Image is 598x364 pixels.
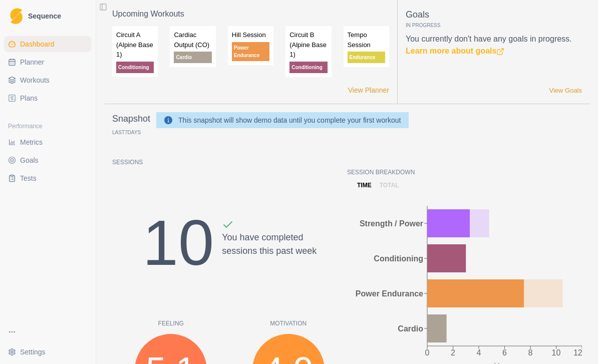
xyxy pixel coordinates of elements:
p: Power Endurance [232,42,269,61]
tspan: 10 [552,348,561,357]
tspan: 0 [425,348,430,357]
span: Dashboard [20,39,55,49]
tspan: 6 [502,348,507,357]
p: Tempo Session [348,30,385,50]
div: You have completed sessions this past week [222,219,317,291]
p: Conditioning [116,62,154,73]
p: Feeling [112,319,230,328]
p: Cardio [174,52,211,63]
a: Dashboard [4,36,92,52]
tspan: Cardio [398,324,423,332]
tspan: 2 [451,348,455,357]
div: 10 [143,195,214,291]
a: LogoSequence [4,4,92,28]
p: Circuit A (Alpine Base 1) [116,30,154,60]
tspan: Strength / Power [360,219,423,227]
img: Logo [10,8,23,25]
span: Metrics [20,137,43,147]
a: Learn more about goals [406,47,504,55]
p: Goals [406,8,582,22]
span: Workouts [20,75,50,85]
span: Planner [20,57,44,67]
p: Upcoming Workouts [112,8,389,20]
tspan: 12 [573,348,582,357]
button: Settings [4,344,92,360]
p: Sessions [112,158,347,167]
a: Metrics [4,134,92,150]
span: Goals [20,155,39,165]
a: Planner [4,54,92,70]
p: Conditioning [289,62,327,73]
p: Cardiac Output (CO) [174,30,211,50]
p: time [357,181,372,190]
div: Performance [4,118,92,134]
tspan: Conditioning [374,254,423,262]
p: You currently don't have any goals in progress. [406,33,582,57]
p: Hill Session [232,30,269,40]
p: Endurance [348,52,385,63]
a: View Planner [348,85,389,96]
a: Plans [4,90,92,106]
tspan: 8 [528,348,533,357]
tspan: Power Endurance [356,289,423,297]
span: Plans [20,93,38,103]
p: Session Breakdown [347,168,582,177]
a: Tests [4,170,92,186]
p: total [380,181,399,190]
div: This snapshot will show demo data until you complete your first workout [178,114,401,126]
p: In Progress [406,22,582,29]
a: View Goals [549,86,582,96]
a: Workouts [4,72,92,88]
span: 7 [125,130,128,135]
a: Goals [4,152,92,168]
p: Circuit B (Alpine Base 1) [289,30,327,60]
p: Snapshot [112,112,150,126]
p: Motivation [230,319,348,328]
span: Sequence [28,13,61,20]
p: Last Days [112,130,141,135]
tspan: 4 [477,348,481,357]
span: Tests [20,173,37,183]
